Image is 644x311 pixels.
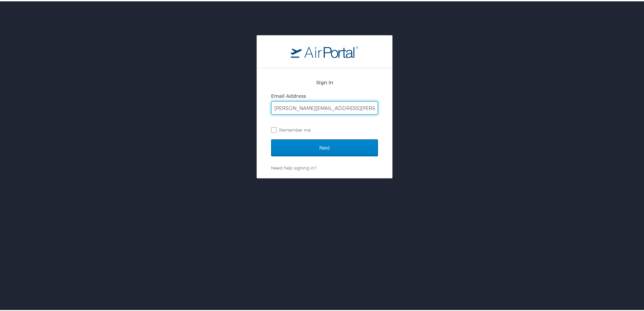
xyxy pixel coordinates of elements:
[271,164,316,169] a: Need help signing in?
[271,92,306,97] label: Email Address
[291,44,358,57] img: logo
[271,77,378,85] h2: Sign In
[271,124,378,134] label: Remember me
[271,138,378,155] input: Next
